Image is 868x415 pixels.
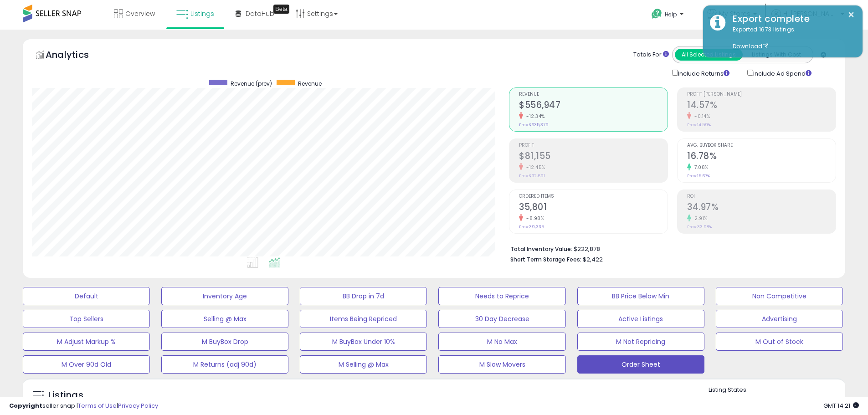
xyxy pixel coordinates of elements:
div: Include Ad Spend [740,68,826,78]
div: seller snap | | [9,402,158,410]
button: Inventory Age [161,287,288,305]
h2: $81,155 [519,151,668,163]
small: -8.98% [523,215,544,222]
button: M No Max [438,333,565,351]
a: Help [644,1,693,30]
span: Revenue [519,92,668,97]
span: Profit [PERSON_NAME] [687,92,836,97]
span: Profit [519,143,668,148]
button: Order Sheet [577,355,704,374]
a: Privacy Policy [118,401,158,410]
small: Prev: 39,335 [519,224,544,230]
h2: $556,947 [519,100,668,112]
button: M Returns (adj 90d) [161,355,288,374]
span: 2025-09-8 14:21 GMT [823,401,859,410]
div: Tooltip anchor [273,5,289,14]
b: Short Term Storage Fees: [510,256,581,263]
button: × [847,9,855,20]
small: Prev: 15.67% [687,173,710,179]
button: M Not Repricing [577,333,704,351]
li: $222,878 [510,243,829,254]
button: M Out of Stock [716,333,843,351]
button: Items Being Repriced [300,310,427,328]
button: Non Competitive [716,287,843,305]
small: -12.34% [523,113,545,120]
div: Include Returns [665,68,740,78]
button: M Selling @ Max [300,355,427,374]
span: Overview [125,9,155,18]
button: Active Listings [577,310,704,328]
small: -12.45% [523,164,545,171]
span: Avg. Buybox Share [687,143,836,148]
button: BB Price Below Min [577,287,704,305]
button: M Adjust Markup % [23,333,150,351]
h5: Analytics [46,48,107,63]
h2: 34.97% [687,202,836,214]
small: 2.91% [691,215,708,222]
p: Listing States: [709,386,845,395]
div: Exported 1673 listings. [726,26,856,51]
span: Revenue [298,80,322,87]
button: Advertising [716,310,843,328]
button: M Slow Movers [438,355,565,374]
button: Top Sellers [23,310,150,328]
button: Selling @ Max [161,310,288,328]
small: Prev: $92,691 [519,173,545,179]
div: Totals For [633,51,669,59]
button: Needs to Reprice [438,287,565,305]
a: Download [733,42,768,50]
button: M BuyBox Drop [161,333,288,351]
span: Listings [190,9,214,18]
button: 30 Day Decrease [438,310,565,328]
b: Total Inventory Value: [510,245,572,253]
button: BB Drop in 7d [300,287,427,305]
button: M BuyBox Under 10% [300,333,427,351]
button: M Over 90d Old [23,355,150,374]
h2: 35,801 [519,202,668,214]
h2: 16.78% [687,151,836,163]
div: Export complete [726,12,856,26]
small: -0.14% [691,113,710,120]
span: Ordered Items [519,194,668,199]
small: Prev: 14.59% [687,122,711,128]
small: Prev: $635,379 [519,122,549,128]
h2: 14.57% [687,100,836,112]
i: Get Help [651,8,663,20]
strong: Copyright [9,401,42,410]
a: Terms of Use [78,401,117,410]
small: Prev: 33.98% [687,224,712,230]
button: All Selected Listings [675,49,743,61]
small: 7.08% [691,164,709,171]
span: Help [665,10,677,18]
span: Revenue (prev) [231,80,272,87]
button: Default [23,287,150,305]
span: DataHub [246,9,274,18]
span: ROI [687,194,836,199]
span: $2,422 [583,255,603,264]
